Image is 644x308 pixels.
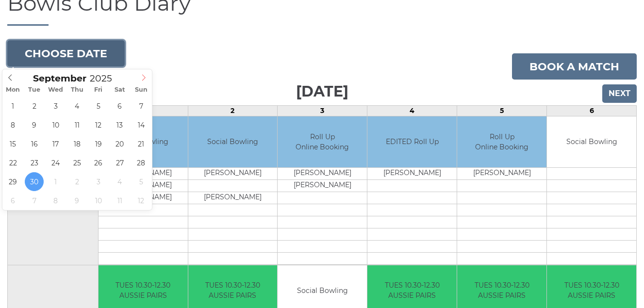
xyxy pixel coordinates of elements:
[110,191,129,210] span: October 11, 2025
[86,73,124,84] input: Scroll to increment
[512,53,637,80] a: Book a match
[132,115,150,134] span: September 14, 2025
[25,153,44,172] span: September 23, 2025
[89,115,108,134] span: September 12, 2025
[132,134,150,153] span: September 21, 2025
[25,134,44,153] span: September 16, 2025
[278,179,367,192] td: [PERSON_NAME]
[547,116,636,167] td: Social Bowling
[25,172,44,191] span: September 30, 2025
[89,134,108,153] span: September 19, 2025
[3,191,22,210] span: October 6, 2025
[367,167,457,179] td: [PERSON_NAME]
[109,87,131,93] span: Sat
[278,116,367,167] td: Roll Up Online Booking
[188,167,278,179] td: [PERSON_NAME]
[3,115,22,134] span: September 8, 2025
[67,172,86,191] span: October 2, 2025
[110,134,129,153] span: September 20, 2025
[45,87,66,93] span: Wed
[3,97,22,115] span: September 1, 2025
[46,115,65,134] span: September 10, 2025
[457,116,546,167] td: Roll Up Online Booking
[602,84,637,103] input: Next
[131,87,152,93] span: Sun
[2,87,24,93] span: Mon
[110,115,129,134] span: September 13, 2025
[547,106,637,116] td: 6
[110,97,129,115] span: September 6, 2025
[457,106,547,116] td: 5
[188,116,278,167] td: Social Bowling
[67,191,86,210] span: October 9, 2025
[89,153,108,172] span: September 26, 2025
[67,115,86,134] span: September 11, 2025
[67,97,86,115] span: September 4, 2025
[278,106,367,116] td: 3
[46,153,65,172] span: September 24, 2025
[25,115,44,134] span: September 9, 2025
[132,191,150,210] span: October 12, 2025
[25,191,44,210] span: October 7, 2025
[33,74,86,83] span: Scroll to increment
[278,167,367,179] td: [PERSON_NAME]
[46,191,65,210] span: October 8, 2025
[457,167,546,179] td: [PERSON_NAME]
[132,97,150,115] span: September 7, 2025
[89,97,108,115] span: September 5, 2025
[25,97,44,115] span: September 2, 2025
[110,172,129,191] span: October 4, 2025
[132,153,150,172] span: September 28, 2025
[3,153,22,172] span: September 22, 2025
[89,172,108,191] span: October 3, 2025
[67,153,86,172] span: September 25, 2025
[367,106,457,116] td: 4
[7,40,125,66] button: Choose date
[24,87,45,93] span: Tue
[46,97,65,115] span: September 3, 2025
[88,87,109,93] span: Fri
[46,172,65,191] span: October 1, 2025
[46,134,65,153] span: September 17, 2025
[67,134,86,153] span: September 18, 2025
[188,106,278,116] td: 2
[110,153,129,172] span: September 27, 2025
[367,116,457,167] td: EDITED Roll Up
[89,191,108,210] span: October 10, 2025
[3,172,22,191] span: September 29, 2025
[66,87,88,93] span: Thu
[132,172,150,191] span: October 5, 2025
[3,134,22,153] span: September 15, 2025
[188,192,278,204] td: [PERSON_NAME]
